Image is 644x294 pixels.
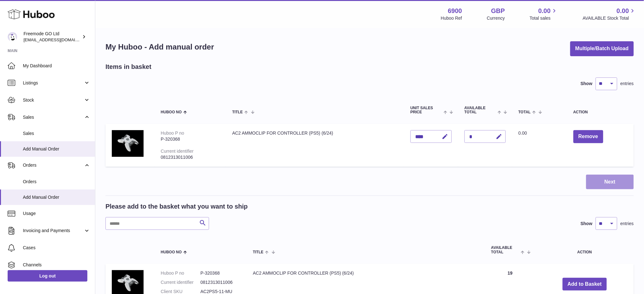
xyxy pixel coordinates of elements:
span: Add Manual Order [23,194,90,200]
a: 0.00 Total sales [530,7,558,21]
span: Cases [23,245,90,251]
a: 0.00 AVAILABLE Stock Total [583,7,636,21]
span: 0.00 [617,7,629,15]
span: AVAILABLE Stock Total [583,15,636,21]
span: Usage [23,210,90,217]
div: Currency [487,15,505,21]
img: internalAdmin-6900@internal.huboo.com [8,32,17,42]
span: [EMAIL_ADDRESS][DOMAIN_NAME] [24,37,93,42]
strong: GBP [491,7,505,15]
span: Add Manual Order [23,146,90,152]
strong: 6900 [448,7,462,15]
span: Sales [23,114,84,120]
div: Huboo Ref [441,15,462,21]
span: Orders [23,162,84,168]
span: Listings [23,80,84,86]
span: Sales [23,130,90,137]
span: Invoicing and Payments [23,228,84,234]
span: Stock [23,97,84,103]
a: Log out [8,270,87,282]
span: Total sales [530,15,558,21]
div: Freemode GO Ltd [24,31,81,43]
span: Orders [23,179,90,185]
span: Channels [23,262,90,268]
span: 0.00 [539,7,551,15]
span: My Dashboard [23,63,90,69]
